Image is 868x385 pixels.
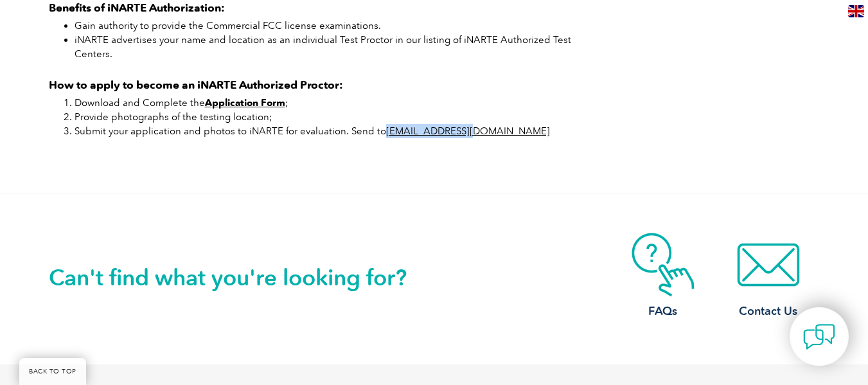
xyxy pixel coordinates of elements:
img: en [848,5,864,17]
a: [EMAIL_ADDRESS][DOMAIN_NAME] [386,125,550,137]
li: Submit your application and photos to iNARTE for evaluation. Send to [75,124,589,138]
a: Application Form [205,97,285,109]
img: contact-chat.png [803,321,835,353]
strong: Benefits of iNARTE Authorization: [49,1,225,14]
h3: FAQs [612,303,714,319]
li: Gain authority to provide the Commercial FCC license examinations. [75,19,589,33]
li: Provide photographs of the testing location; [75,110,589,124]
li: iNARTE advertises your name and location as an individual Test Proctor in our listing of iNARTE A... [75,33,589,61]
img: contact-email.webp [717,233,820,297]
a: BACK TO TOP [19,358,86,385]
img: contact-faq.webp [612,233,714,297]
h2: Can't find what you're looking for? [49,267,434,288]
strong: How to apply to become an iNARTE Authorized Proctor: [49,78,343,91]
a: Contact Us [717,233,820,319]
h3: Contact Us [717,303,820,319]
li: Download and Complete the ; [75,96,589,110]
a: FAQs [612,233,714,319]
